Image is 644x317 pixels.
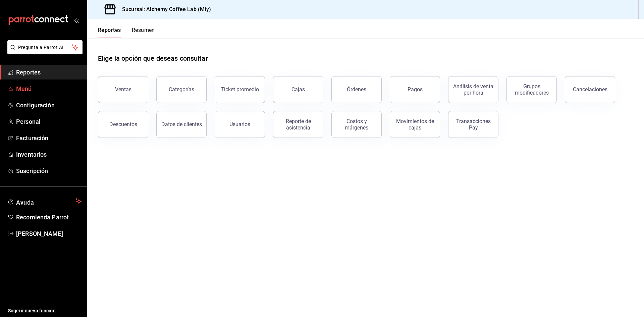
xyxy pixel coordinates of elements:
div: Categorías [169,86,194,93]
span: Facturación [16,134,82,143]
h3: Sucursal: Alchemy Coffee Lab (Mty) [117,5,211,13]
div: Costos y márgenes [336,118,377,131]
button: Reporte de asistencia [273,111,323,138]
button: Órdenes [331,76,382,103]
div: navigation tabs [98,27,155,38]
span: Sugerir nueva función [8,307,82,314]
div: Ticket promedio [221,86,259,93]
button: Datos de clientes [156,111,207,138]
h1: Elige la opción que deseas consultar [98,53,208,63]
button: Movimientos de cajas [390,111,440,138]
button: Usuarios [215,111,265,138]
span: Reportes [16,68,82,77]
span: Configuración [16,101,82,110]
button: open_drawer_menu [74,17,79,23]
span: Pregunta a Parrot AI [18,44,72,51]
div: Ventas [115,86,131,93]
button: Reportes [98,27,121,38]
a: Pregunta a Parrot AI [5,49,83,56]
div: Descuentos [109,121,137,127]
span: Menú [16,84,82,93]
button: Pagos [390,76,440,103]
span: [PERSON_NAME] [16,229,82,238]
button: Transacciones Pay [448,111,498,138]
div: Cancelaciones [573,86,607,93]
span: Recomienda Parrot [16,213,82,222]
button: Análisis de venta por hora [448,76,498,103]
button: Ventas [98,76,148,103]
button: Descuentos [98,111,148,138]
button: Resumen [132,27,155,38]
div: Órdenes [347,86,366,93]
button: Grupos modificadores [506,76,557,103]
span: Ayuda [16,197,73,205]
button: Categorías [156,76,207,103]
div: Pagos [408,86,423,93]
div: Cajas [291,86,305,93]
button: Cancelaciones [565,76,615,103]
span: Personal [16,117,82,126]
div: Usuarios [229,121,250,127]
div: Reporte de asistencia [277,118,319,131]
div: Datos de clientes [161,121,202,127]
span: Inventarios [16,150,82,159]
button: Ticket promedio [215,76,265,103]
button: Costos y márgenes [331,111,382,138]
div: Análisis de venta por hora [452,83,494,96]
button: Cajas [273,76,323,103]
span: Suscripción [16,166,82,175]
button: Pregunta a Parrot AI [7,40,83,54]
div: Transacciones Pay [452,118,494,131]
div: Movimientos de cajas [394,118,436,131]
div: Grupos modificadores [511,83,552,96]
